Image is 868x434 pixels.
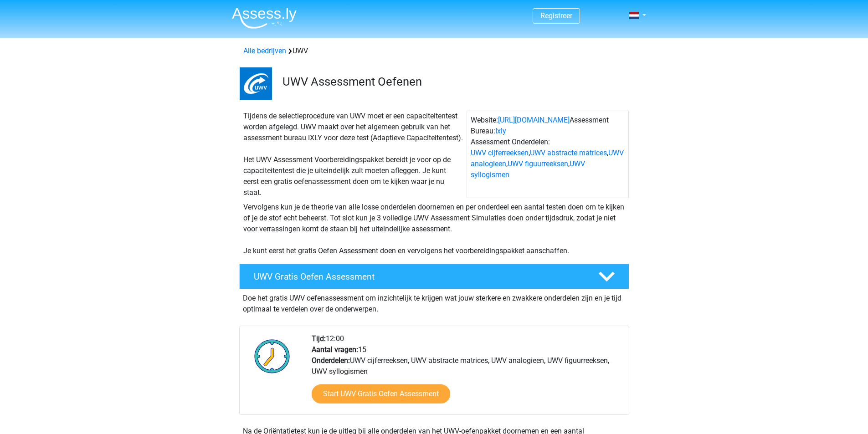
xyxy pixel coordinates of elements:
[312,345,358,354] b: Aantal vragen:
[530,148,607,157] a: UWV abstracte matrices
[236,264,633,289] a: UWV Gratis Oefen Assessment
[467,111,629,198] div: Website: Assessment Bureau: Assessment Onderdelen: , , , ,
[240,46,629,56] div: UWV
[282,75,622,89] h3: UWV Assessment Oefenen
[240,111,467,198] div: Tijdens de selectieprocedure van UWV moet er een capaciteitentest worden afgelegd. UWV maakt over...
[312,356,350,365] b: Onderdelen:
[240,202,629,256] div: Vervolgens kun je de theorie van alle losse onderdelen doornemen en per onderdeel een aantal test...
[540,11,572,20] a: Registreer
[495,127,506,135] a: Ixly
[471,148,529,157] a: UWV cijferreeksen
[239,289,629,315] div: Doe het gratis UWV oefenassessment om inzichtelijk te krijgen wat jouw sterkere en zwakkere onder...
[249,333,295,379] img: Klok
[312,384,450,403] a: Start UWV Gratis Oefen Assessment
[508,159,568,168] a: UWV figuurreeksen
[232,7,297,29] img: Assessly
[498,116,570,124] a: [URL][DOMAIN_NAME]
[312,334,326,343] b: Tijd:
[305,333,628,414] div: 12:00 15 UWV cijferreeksen, UWV abstracte matrices, UWV analogieen, UWV figuurreeksen, UWV syllog...
[254,271,584,282] h4: UWV Gratis Oefen Assessment
[243,46,286,55] a: Alle bedrijven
